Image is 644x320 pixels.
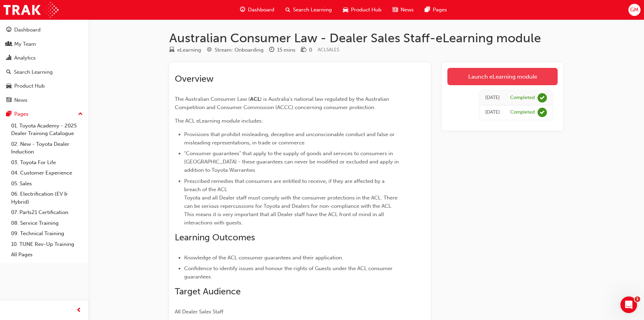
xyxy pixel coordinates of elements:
[78,110,83,119] span: up-icon
[175,96,390,110] span: ) is Australia's national law regulated by the Australian Competition and Consumer Commission (AC...
[3,52,86,64] a: Analytics
[343,6,348,14] span: car-icon
[510,95,535,101] div: Completed
[301,46,312,54] div: Price
[538,108,547,117] span: learningRecordVerb_COMPLETE-icon
[425,6,430,14] span: pages-icon
[14,26,41,34] div: Dashboard
[184,178,399,226] span: Prescribed remedies that consumers are entitled to receive, if they are affected by a breach of t...
[447,68,558,85] a: Launch eLearning module
[485,94,500,102] div: Thu Sep 07 2023 10:00:00 GMT+0800 (Australian Western Standard Time)
[3,24,86,36] a: Dashboard
[8,239,86,250] a: 10. TUNE Rev-Up Training
[8,178,86,189] a: 05. Sales
[635,296,640,302] span: 1
[293,6,332,14] span: Search Learning
[3,108,86,121] button: Pages
[630,6,638,14] span: GM
[76,306,81,315] span: prev-icon
[14,40,36,48] div: My Team
[184,255,343,261] span: Knowledge of the ACL consumer guarantees and their application.
[3,2,59,18] img: Trak
[538,93,547,103] span: learningRecordVerb_COMPLETE-icon
[14,68,53,76] div: Search Learning
[393,6,398,14] span: news-icon
[3,66,86,79] a: Search Learning
[318,47,339,53] span: Learning resource code
[285,6,290,14] span: search-icon
[510,109,535,116] div: Completed
[184,265,394,280] span: Confidence to identify issues and honour the rights of Guests under the ACL consumer guarantees.
[169,30,563,46] h1: Australian Consumer Law - Dealer Sales Staff-eLearning module
[207,46,264,54] div: Stream
[240,6,245,14] span: guage-icon
[3,80,86,92] a: Product Hub
[175,232,255,243] span: Learning Outcomes
[387,3,419,17] a: news-iconNews
[3,38,86,51] a: My Team
[175,96,250,102] span: The Australian Consumer Law (
[8,121,86,139] a: 01. Toyota Academy - 2025 Dealer Training Catalogue
[419,3,453,17] a: pages-iconPages
[628,4,641,16] button: GM
[175,73,214,84] span: Overview
[301,47,306,53] span: money-icon
[175,286,241,297] span: Target Audience
[8,228,86,239] a: 09. Technical Training
[620,296,637,313] iframe: Intercom live chat
[169,47,174,53] span: learningResourceType_ELEARNING-icon
[8,168,86,178] a: 04. Customer Experience
[14,82,45,90] div: Product Hub
[8,249,86,260] a: All Pages
[269,47,274,53] span: clock-icon
[337,3,387,17] a: car-iconProduct Hub
[14,96,27,104] div: News
[207,47,212,53] span: target-icon
[485,108,500,116] div: Wed Sep 06 2023 22:00:00 GMT+0800 (Australian Western Standard Time)
[309,46,312,54] div: 0
[184,150,400,173] span: "Consumer guarantees" that apply to the supply of goods and services to consumers in [GEOGRAPHIC_...
[175,309,223,315] span: All Dealer Sales Staff
[234,3,280,17] a: guage-iconDashboard
[177,46,201,54] div: eLearning
[6,55,11,61] span: chart-icon
[6,111,11,117] span: pages-icon
[6,83,11,89] span: car-icon
[280,3,337,17] a: search-iconSearch Learning
[433,6,447,14] span: Pages
[215,46,264,54] div: Stream: Onboarding
[277,46,295,54] div: 15 mins
[8,189,86,207] a: 06. Electrification (EV & Hybrid)
[8,218,86,229] a: 08. Service Training
[3,22,86,108] button: DashboardMy TeamAnalyticsSearch LearningProduct HubNews
[6,69,11,75] span: search-icon
[248,6,274,14] span: Dashboard
[14,54,36,62] div: Analytics
[401,6,414,14] span: News
[6,41,11,47] span: people-icon
[8,157,86,168] a: 03. Toyota For Life
[6,27,11,33] span: guage-icon
[250,96,260,102] span: ACL
[14,110,28,118] div: Pages
[169,46,201,54] div: Type
[351,6,381,14] span: Product Hub
[6,97,11,104] span: news-icon
[269,46,295,54] div: Duration
[175,118,263,124] span: The ACL eLearning module includes:
[8,139,86,157] a: 02. New - Toyota Dealer Induction
[8,207,86,218] a: 07. Parts21 Certification
[3,94,86,107] a: News
[184,131,396,146] span: Provisions that prohibit misleading, deceptive and unconscionable conduct and false or misleading...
